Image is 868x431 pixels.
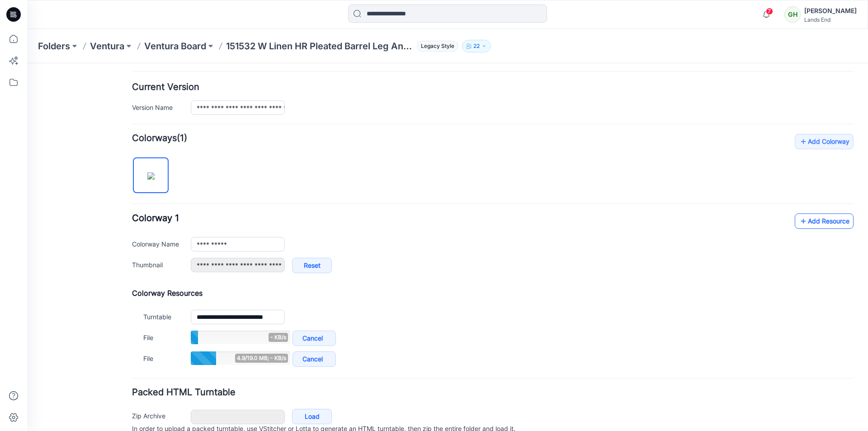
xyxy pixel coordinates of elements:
[105,347,155,357] label: Zip Archive
[105,361,826,388] p: In order to upload a packed turntable, use VStitcher or Lotta to generate an HTML turntable, then...
[105,196,155,206] label: Thumbnail
[768,150,826,166] a: Add Resource
[265,267,309,283] a: Cancel
[150,69,160,80] span: (1)
[241,270,261,279] span: - KB/s
[27,63,868,431] iframe: edit-style
[105,325,826,333] h4: Packed HTML Turntable
[144,40,206,52] a: Ventura Board
[804,5,857,16] div: [PERSON_NAME]
[105,149,152,160] span: Colorway 1
[226,40,413,52] p: 151532 W Linen HR Pleated Barrel Leg Ankle Pant_REV1
[116,269,155,279] label: File
[417,41,458,52] span: Legacy Style
[784,6,801,23] div: GH
[766,8,773,15] span: 7
[265,288,309,303] a: Cancel
[462,40,491,52] button: 22
[116,248,155,258] label: Turntable
[265,194,305,210] a: Reset
[120,109,127,116] img: eyJhbGciOiJIUzI1NiIsImtpZCI6IjAiLCJzbHQiOiJzZXMiLCJ0eXAiOiJKV1QifQ.eyJkYXRhIjp7InR5cGUiOiJzdG9yYW...
[265,346,305,361] a: Load
[116,290,155,300] label: File
[768,71,826,86] a: Add Colorway
[473,41,480,51] p: 22
[804,16,857,23] div: Lands End
[208,290,261,299] span: 4.9/19.0 MB; - KB/s
[90,40,124,52] a: Ventura
[413,40,458,52] button: Legacy Style
[38,40,70,52] a: Folders
[105,69,150,80] strong: Colorways
[105,175,155,185] label: Colorway Name
[105,225,826,234] h4: Colorway Resources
